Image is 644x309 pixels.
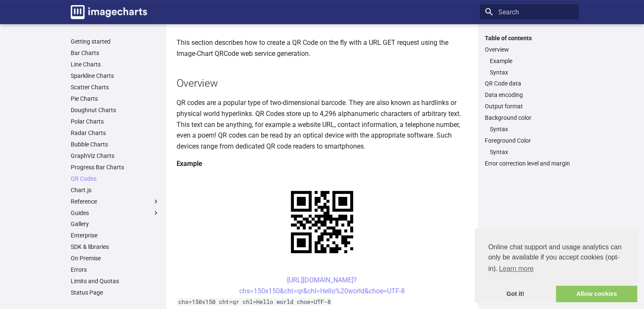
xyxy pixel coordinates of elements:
a: Bar Charts [71,49,160,57]
a: Background color [485,114,574,121]
a: QR Code data [485,80,574,87]
nav: Overview [485,57,574,76]
a: Chart.js [71,186,160,194]
a: Output format [485,102,574,110]
a: Syntax [490,125,574,133]
a: allow cookies [556,286,637,303]
a: Radar Charts [71,129,160,137]
a: Image-Charts documentation [67,2,150,22]
a: Limits and Quotas [71,277,160,285]
div: cookieconsent [475,229,637,302]
a: Pie Charts [71,95,160,102]
a: Syntax [490,69,574,76]
img: chart [276,176,368,268]
a: Errors [71,266,160,273]
a: Getting started [71,38,160,45]
h2: Overview [177,76,468,91]
code: chs=150x150 cht=qr chl=Hello world choe=UTF-8 [177,298,332,306]
a: GraphViz Charts [71,152,160,160]
a: Line Charts [71,61,160,68]
a: Bubble Charts [71,141,160,148]
a: Enterprise [71,232,160,239]
span: Online chat support and usage analytics can only be available if you accept cookies (opt-in). [488,242,624,275]
a: QR Codes [71,175,160,182]
a: learn more about cookies [498,262,535,275]
a: Error correction level and margin [485,160,574,167]
a: Progress Bar Charts [71,163,160,171]
p: This section describes how to create a QR Code on the fly with a URL GET request using the Image-... [177,37,468,59]
input: Search [480,4,579,19]
a: Example [490,57,574,65]
a: Sparkline Charts [71,72,160,80]
nav: Table of contents [480,34,579,168]
a: Status Page [71,289,160,296]
a: Overview [485,46,574,53]
a: dismiss cookie message [475,286,556,303]
a: On Premise [71,254,160,262]
label: Guides [71,209,160,217]
h4: Example [177,158,468,169]
a: Foreground Color [485,137,574,144]
a: Doughnut Charts [71,106,160,114]
a: [URL][DOMAIN_NAME]?chs=150x150&cht=qr&chl=Hello%20world&choe=UTF-8 [239,276,405,295]
p: QR codes are a popular type of two-dimensional barcode. They are also known as hardlinks or physi... [177,97,468,152]
a: Polar Charts [71,118,160,125]
a: SDK & libraries [71,243,160,251]
a: Syntax [490,148,574,156]
nav: Foreground Color [485,148,574,156]
a: Scatter Charts [71,83,160,91]
a: Data encoding [485,91,574,99]
label: Table of contents [480,34,579,42]
a: Gallery [71,220,160,228]
label: Reference [71,198,160,205]
nav: Background color [485,125,574,133]
img: logo [71,5,147,19]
